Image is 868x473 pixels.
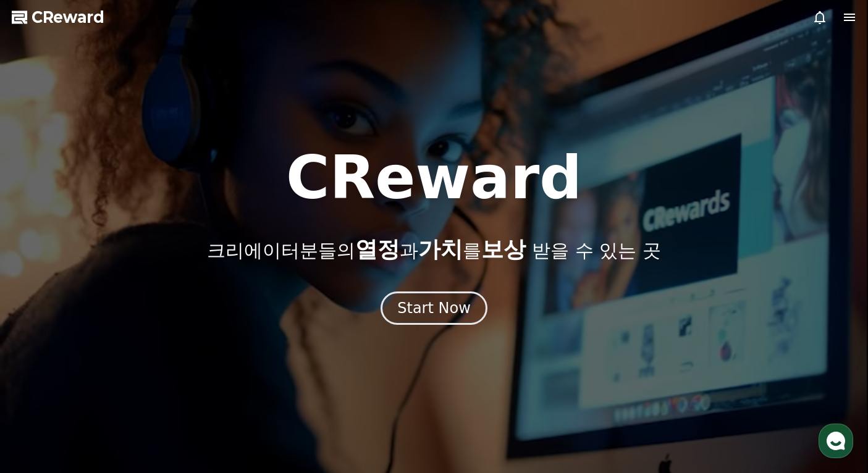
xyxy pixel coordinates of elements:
[397,298,471,318] div: Start Now
[381,304,487,316] a: Start Now
[4,370,82,401] a: 홈
[191,389,206,399] span: 설정
[481,236,526,262] span: 보상
[159,370,237,401] a: 설정
[207,237,660,262] p: 크리에이터분들의 과 를 받을 수 있는 곳
[39,389,46,399] span: 홈
[381,291,487,325] button: Start Now
[286,148,582,207] h1: CReward
[12,7,104,27] a: CReward
[82,370,159,401] a: 대화
[418,236,463,262] span: 가치
[113,390,128,400] span: 대화
[32,7,104,27] span: CReward
[355,236,400,262] span: 열정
